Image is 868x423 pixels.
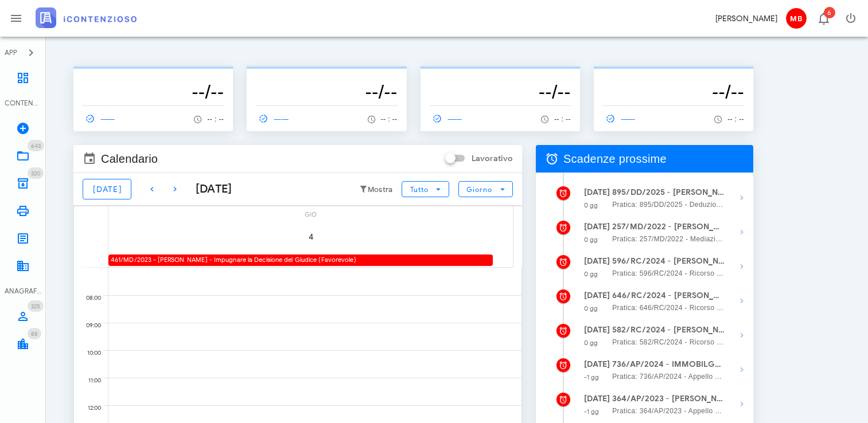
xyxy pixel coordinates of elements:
[584,359,610,369] strong: [DATE]
[31,170,40,177] span: 320
[83,113,116,124] span: ------
[730,393,753,416] button: Mostra dettagli
[83,111,120,127] a: ------
[295,232,327,242] span: 4
[584,394,610,404] strong: [DATE]
[83,71,224,80] p: --------------
[563,150,667,168] span: Scadenze prossime
[31,303,40,310] span: 325
[715,13,777,25] div: [PERSON_NAME]
[5,286,41,296] div: ANAGRAFICA
[612,405,725,417] span: Pratica: 364/AP/2023 - Appello contro SOGET Spa (Udienza)
[430,80,571,103] h3: --/--
[28,140,44,151] span: Distintivo
[612,233,725,245] span: Pratica: 257/MD/2022 - Mediazione / Reclamo contro Agenzia delle entrate-Riscossione (Udienza)
[730,289,753,312] button: Mostra dettagli
[730,186,753,209] button: Mostra dettagli
[584,236,598,244] small: 0 gg
[207,115,224,123] span: -- : --
[256,111,294,127] a: ------
[410,185,429,194] span: Tutto
[603,113,636,124] span: ------
[5,98,41,108] div: CONTENZIOSO
[612,393,725,405] strong: 364/AP/2023 - [PERSON_NAME]si in Udienza
[584,408,600,416] small: -1 gg
[603,80,744,103] h3: --/--
[430,113,463,124] span: ------
[381,115,398,123] span: -- : --
[31,330,38,338] span: 88
[74,402,103,414] div: 12:00
[83,80,224,103] h3: --/--
[295,221,327,253] button: 4
[402,181,449,197] button: Tutto
[584,201,598,209] small: 0 gg
[430,111,468,127] a: ------
[730,255,753,278] button: Mostra dettagli
[727,115,744,123] span: -- : --
[584,373,600,381] small: -1 gg
[584,222,610,232] strong: [DATE]
[584,291,610,300] strong: [DATE]
[554,115,571,123] span: -- : --
[28,300,44,312] span: Distintivo
[612,221,725,233] strong: 257/MD/2022 - [PERSON_NAME] - Invio Memorie per Udienza
[256,71,397,80] p: --------------
[612,324,725,336] strong: 582/RC/2024 - [PERSON_NAME]si in [GEOGRAPHIC_DATA]
[472,153,513,164] label: Lavorativo
[809,5,837,32] button: Distintivo
[31,142,41,150] span: 643
[612,255,725,268] strong: 596/RC/2024 - [PERSON_NAME] - Presentarsi in [GEOGRAPHIC_DATA]
[108,206,513,221] div: gio
[730,324,753,347] button: Mostra dettagli
[368,185,393,194] small: Mostra
[256,80,397,103] h3: --/--
[36,7,137,28] img: logo-text-2x.png
[584,339,598,347] small: 0 gg
[584,187,610,197] strong: [DATE]
[101,150,158,168] span: Calendario
[74,347,103,359] div: 10:00
[256,113,289,124] span: ------
[782,5,809,32] button: MB
[430,71,571,80] p: --------------
[612,199,725,210] span: Pratica: 895/DD/2025 - Deduzioni Difensive contro Agenzia delle entrate-Riscossione
[458,181,513,197] button: Giorno
[612,336,725,348] span: Pratica: 582/RC/2024 - Ricorso contro Agenzia delle entrate-Riscossione (Udienza)
[74,292,103,304] div: 08:00
[28,328,41,339] span: Distintivo
[584,325,610,335] strong: [DATE]
[612,358,725,371] strong: 736/AP/2024 - IMMOBILGREEN INVEST SRL - Depositare Documenti per Udienza
[74,374,103,387] div: 11:00
[186,181,232,198] div: [DATE]
[74,319,103,332] div: 09:00
[584,304,598,312] small: 0 gg
[730,358,753,381] button: Mostra dettagli
[83,179,131,199] button: [DATE]
[612,268,725,279] span: Pratica: 596/RC/2024 - Ricorso contro Agenzia delle entrate-Riscossione (Udienza)
[603,111,641,127] a: ------
[612,289,725,302] strong: 646/RC/2024 - [PERSON_NAME]si in Udienza
[730,221,753,244] button: Mostra dettagli
[612,371,725,382] span: Pratica: 736/AP/2024 - Appello contro Agenzia delle entrate-Riscossione (Udienza)
[108,254,493,265] div: 461/MD/2023 - [PERSON_NAME] - Impugnare la Decisione del Giudice (Favorevole)
[824,7,835,18] span: Distintivo
[466,185,493,194] span: Giorno
[28,167,44,179] span: Distintivo
[603,71,744,80] p: --------------
[92,185,122,194] span: [DATE]
[584,256,610,266] strong: [DATE]
[584,270,598,278] small: 0 gg
[612,186,725,199] strong: 895/DD/2025 - [PERSON_NAME] - Depositare i documenti processuali
[786,8,807,29] span: MB
[612,302,725,314] span: Pratica: 646/RC/2024 - Ricorso contro Agenzia delle entrate-Riscossione (Udienza)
